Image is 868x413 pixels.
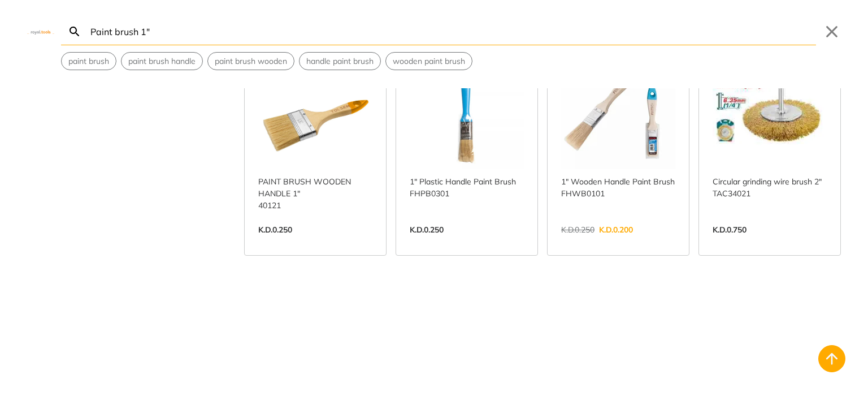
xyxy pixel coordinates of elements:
button: Back to top [818,345,845,372]
input: Search… [88,18,816,45]
svg: Search [68,25,81,38]
div: Suggestion: paint brush handle [121,52,203,70]
button: Select suggestion: wooden paint brush [386,53,472,70]
span: paint brush wooden [215,55,287,67]
button: Select suggestion: paint brush [62,53,116,70]
button: Select suggestion: paint brush wooden [208,53,294,70]
span: paint brush [68,55,109,67]
span: paint brush handle [128,55,196,67]
button: Select suggestion: handle paint brush [300,53,380,70]
span: handle paint brush [306,55,374,67]
img: Close [27,29,54,34]
div: Suggestion: handle paint brush [299,52,381,70]
div: Suggestion: wooden paint brush [385,52,472,70]
span: wooden paint brush [393,55,465,67]
button: Close [823,23,841,41]
svg: Back to top [823,350,841,368]
button: Select suggestion: paint brush handle [121,53,202,70]
div: Suggestion: paint brush wooden [207,52,294,70]
div: Suggestion: paint brush [61,52,116,70]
